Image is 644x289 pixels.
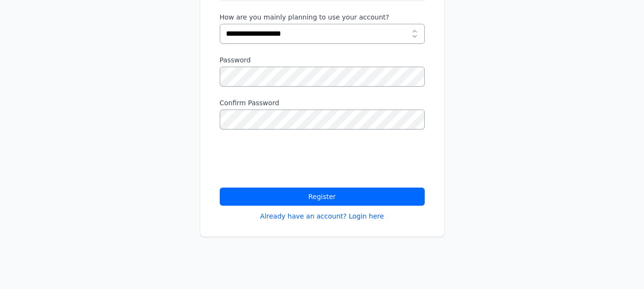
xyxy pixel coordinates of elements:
a: Already have an account? Login here [260,211,384,221]
label: How are you mainly planning to use your account? [220,12,425,22]
button: Register [220,188,425,206]
label: Password [220,55,425,65]
label: Confirm Password [220,98,425,108]
iframe: reCAPTCHA [220,141,365,178]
